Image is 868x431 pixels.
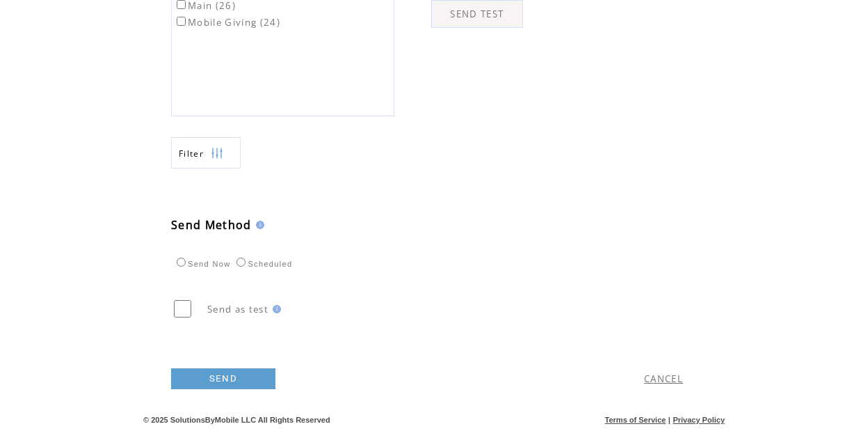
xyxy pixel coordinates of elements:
a: Terms of Service [605,416,666,424]
span: Send Method [171,217,252,233]
a: Privacy Policy [673,416,725,424]
a: SEND [171,368,275,389]
label: Scheduled [233,260,292,268]
img: filters.png [211,138,223,169]
label: Send Now [173,260,230,268]
a: Filter [171,137,241,169]
img: help.gif [252,221,264,229]
input: Send Now [177,258,186,267]
span: Show filters [179,148,204,159]
img: help.gif [268,305,281,313]
span: Send as test [207,303,268,315]
label: Mobile Giving (24) [174,16,280,29]
a: CANCEL [644,373,683,385]
span: © 2025 SolutionsByMobile LLC All Rights Reserved [143,416,330,424]
input: Mobile Giving (24) [177,17,186,26]
input: Scheduled [236,258,246,267]
span: | [668,416,670,424]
